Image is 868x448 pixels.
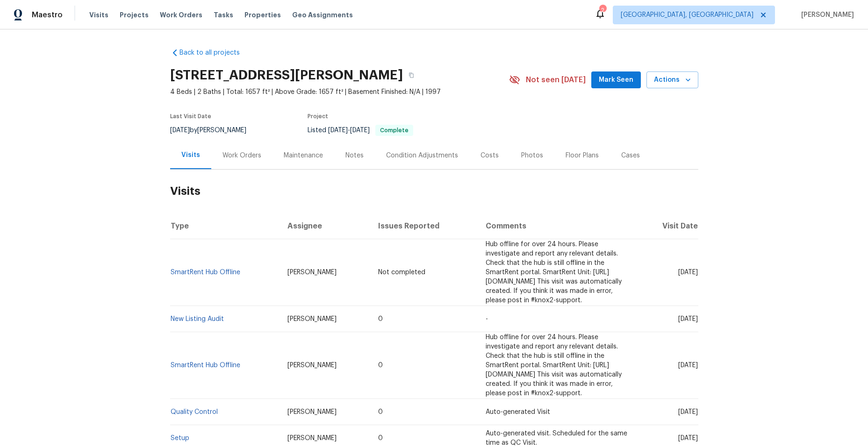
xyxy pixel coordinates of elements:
[599,6,606,15] div: 2
[654,74,691,86] span: Actions
[170,213,280,239] th: Type
[328,127,370,134] span: -
[621,151,640,160] div: Cases
[797,10,854,20] span: [PERSON_NAME]
[308,127,413,134] span: Listed
[171,435,189,441] a: Setup
[566,151,599,160] div: Floor Plans
[170,71,403,80] h2: [STREET_ADDRESS][PERSON_NAME]
[308,114,328,119] span: Project
[350,127,370,134] span: [DATE]
[171,409,218,415] a: Quality Control
[287,362,337,369] span: [PERSON_NAME]
[678,362,698,369] span: [DATE]
[89,10,108,20] span: Visits
[170,125,258,136] div: by [PERSON_NAME]
[170,170,698,213] h2: Visits
[599,74,633,86] span: Mark Seen
[287,409,337,415] span: [PERSON_NAME]
[284,151,323,160] div: Maintenance
[170,127,190,134] span: [DATE]
[486,430,627,446] span: Auto-generated visit. Scheduled for the same time as QC Visit.
[621,10,753,20] span: [GEOGRAPHIC_DATA], [GEOGRAPHIC_DATA]
[160,10,202,20] span: Work Orders
[386,151,458,160] div: Condition Adjustments
[678,269,698,276] span: [DATE]
[287,435,337,441] span: [PERSON_NAME]
[181,150,200,160] div: Visits
[678,435,698,441] span: [DATE]
[486,241,622,304] span: Hub offline for over 24 hours. Please investigate and report any relevant details. Check that the...
[328,127,348,134] span: [DATE]
[170,48,260,57] a: Back to all projects
[591,71,641,89] button: Mark Seen
[678,316,698,322] span: [DATE]
[120,10,149,20] span: Projects
[170,87,509,97] span: 4 Beds | 2 Baths | Total: 1657 ft² | Above Grade: 1657 ft² | Basement Finished: N/A | 1997
[378,316,383,322] span: 0
[486,334,622,397] span: Hub offline for over 24 hours. Please investigate and report any relevant details. Check that the...
[378,435,383,441] span: 0
[345,151,364,160] div: Notes
[378,269,425,276] span: Not completed
[171,269,240,276] a: SmartRent Hub Offline
[244,10,281,20] span: Properties
[486,409,550,415] span: Auto-generated Visit
[526,75,586,85] span: Not seen [DATE]
[171,316,224,322] a: New Listing Audit
[486,316,488,322] span: -
[637,213,698,239] th: Visit Date
[170,114,211,119] span: Last Visit Date
[171,362,240,369] a: SmartRent Hub Offline
[478,213,637,239] th: Comments
[287,269,337,276] span: [PERSON_NAME]
[214,12,233,18] span: Tasks
[280,213,371,239] th: Assignee
[378,362,383,369] span: 0
[376,128,412,133] span: Complete
[292,10,353,20] span: Geo Assignments
[32,10,63,20] span: Maestro
[481,151,499,160] div: Costs
[287,316,337,322] span: [PERSON_NAME]
[678,409,698,415] span: [DATE]
[646,71,698,89] button: Actions
[371,213,478,239] th: Issues Reported
[521,151,543,160] div: Photos
[378,409,383,415] span: 0
[222,151,261,160] div: Work Orders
